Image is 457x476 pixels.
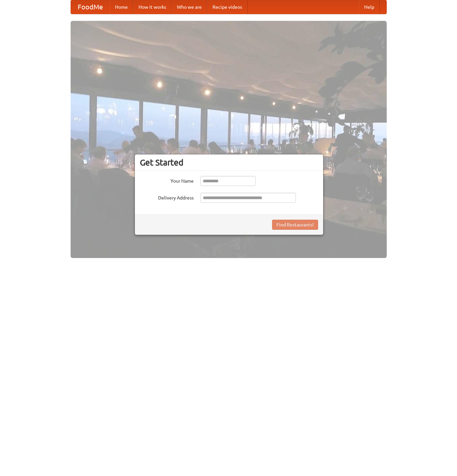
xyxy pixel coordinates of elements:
[71,0,110,14] a: FoodMe
[110,0,133,14] a: Home
[140,157,318,168] h3: Get Started
[140,193,194,201] label: Delivery Address
[207,0,247,14] a: Recipe videos
[172,0,207,14] a: Who we are
[133,0,172,14] a: How it works
[272,220,318,230] button: Find Restaurants!
[140,176,194,184] label: Your Name
[359,0,380,14] a: Help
